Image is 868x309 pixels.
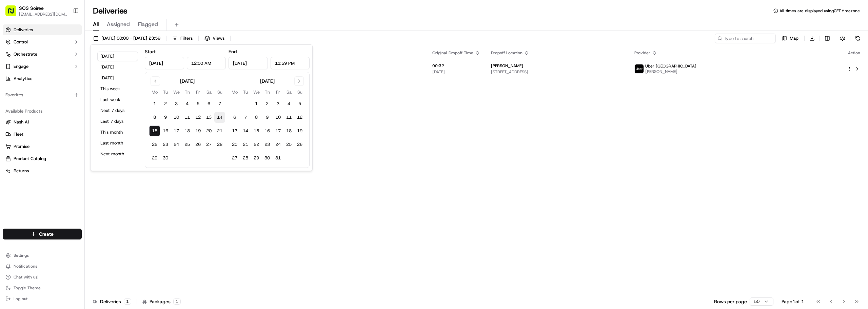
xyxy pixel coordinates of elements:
[57,152,63,158] div: 💻
[14,274,38,280] span: Chat with us!
[262,112,273,123] button: 9
[229,153,240,163] button: 27
[101,35,160,41] span: [DATE] 00:00 - [DATE] 23:59
[180,78,195,84] div: [DATE]
[55,123,67,129] span: 9 févr.
[273,125,283,136] button: 17
[3,117,82,128] button: Nash AI
[149,98,160,109] button: 1
[283,139,294,150] button: 25
[645,69,696,74] span: [PERSON_NAME]
[782,298,804,305] div: Page 1 of 1
[214,89,225,96] th: Sunday
[160,89,171,96] th: Tuesday
[7,7,20,20] img: Nash
[3,262,82,271] button: Notifications
[149,139,160,150] button: 22
[182,139,193,150] button: 25
[97,73,138,83] button: [DATE]
[847,50,861,56] div: Action
[635,64,644,73] img: uber-new-logo.jpeg
[193,139,203,150] button: 26
[171,125,182,136] button: 17
[3,229,82,239] button: Create
[715,34,776,43] input: Type to search
[14,156,46,162] span: Product Catalog
[229,112,240,123] button: 6
[240,89,251,96] th: Tuesday
[262,153,273,163] button: 30
[294,112,305,123] button: 12
[294,139,305,150] button: 26
[229,89,240,96] th: Monday
[97,138,138,148] button: Last month
[105,87,123,95] button: See all
[3,73,82,84] a: Analytics
[187,57,226,69] input: Time
[634,50,650,56] span: Provider
[31,65,111,72] div: Start new chat
[3,294,82,304] button: Log out
[3,49,82,60] button: Orchestrate
[97,128,138,137] button: This month
[149,112,160,123] button: 8
[14,296,27,302] span: Log out
[14,51,37,57] span: Orchestrate
[203,112,214,123] button: 13
[294,125,305,136] button: 19
[3,153,82,164] button: Product Catalog
[283,125,294,136] button: 18
[229,57,268,69] input: Date
[229,125,240,136] button: 13
[3,61,82,72] button: Engage
[22,105,36,111] span: [DATE]
[182,98,193,109] button: 4
[39,231,54,237] span: Create
[171,89,182,96] th: Wednesday
[14,39,28,45] span: Control
[5,119,79,125] a: Nash AI
[3,129,82,140] button: Fleet
[115,67,123,75] button: Start new chat
[93,298,131,305] div: Deliveries
[714,298,747,305] p: Rows per page
[193,125,203,136] button: 19
[491,63,523,69] span: [PERSON_NAME]
[240,153,251,163] button: 28
[93,20,99,28] span: All
[7,152,12,158] div: 📗
[273,112,283,123] button: 10
[3,141,82,152] button: Promise
[3,106,82,117] div: Available Products
[432,69,480,75] span: [DATE]
[19,12,67,17] button: [EMAIL_ADDRESS][DOMAIN_NAME]
[193,89,203,96] th: Friday
[214,112,225,123] button: 14
[14,253,29,258] span: Settings
[18,44,122,51] input: Got a question? Start typing here...
[14,76,32,82] span: Analytics
[4,149,55,161] a: 📗Knowledge Base
[853,34,863,43] button: Refresh
[201,34,228,43] button: Views
[294,76,304,86] button: Go to next month
[240,125,251,136] button: 14
[262,125,273,136] button: 16
[3,251,82,260] button: Settings
[97,84,138,94] button: This week
[64,152,109,158] span: API Documentation
[645,63,696,69] span: Uber [GEOGRAPHIC_DATA]
[182,125,193,136] button: 18
[145,57,184,69] input: Date
[180,35,193,41] span: Filters
[193,98,203,109] button: 5
[3,90,82,100] div: Favorites
[5,143,79,150] a: Promise
[182,112,193,123] button: 11
[273,89,283,96] th: Friday
[3,283,82,293] button: Toggle Theme
[169,34,196,43] button: Filters
[780,8,860,14] span: All times are displayed using CET timezone
[214,98,225,109] button: 7
[14,143,29,150] span: Promise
